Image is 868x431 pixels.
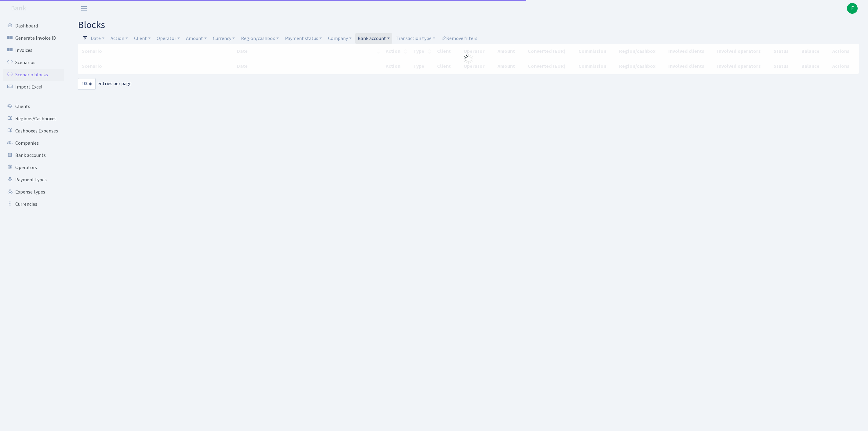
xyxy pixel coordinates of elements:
a: Action [108,33,130,44]
a: Client [132,33,153,44]
img: Processing... [464,54,473,64]
a: Transaction type [393,33,438,44]
a: Scenario blocks [3,69,64,81]
a: Remove filters [439,33,480,44]
a: Currency [210,33,237,44]
a: Bank account [355,33,392,44]
a: Clients [3,100,64,113]
a: Region/cashbox [239,33,281,44]
a: Cashboxes Expenses [3,125,64,137]
select: entries per page [78,78,96,90]
a: Currencies [3,198,64,210]
a: Scenarios [3,56,64,69]
a: Bank accounts [3,149,64,161]
a: Operators [3,161,64,174]
a: Generate Invoice ID [3,32,64,44]
label: entries per page [78,78,132,90]
a: Invoices [3,44,64,56]
a: Payment status [283,33,324,44]
span: blocks [78,18,105,32]
a: Dashboard [3,20,64,32]
a: Payment types [3,174,64,186]
a: Import Excel [3,81,64,93]
a: Company [326,33,354,44]
a: Amount [184,33,209,44]
a: F [847,3,858,14]
button: Toggle navigation [76,3,92,13]
a: Operator [154,33,182,44]
a: Companies [3,137,64,149]
a: Regions/Cashboxes [3,113,64,125]
a: Expense types [3,186,64,198]
a: Date [88,33,107,44]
